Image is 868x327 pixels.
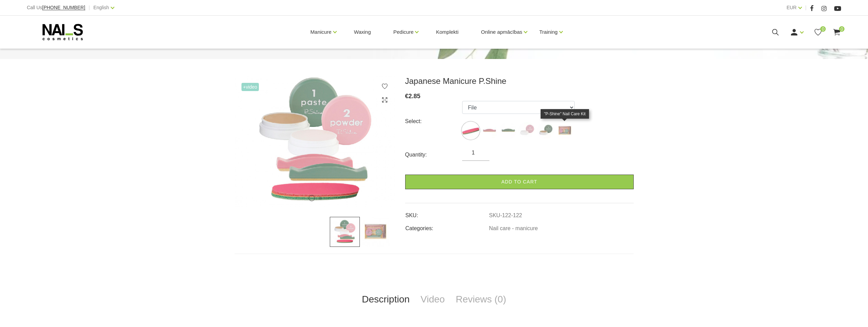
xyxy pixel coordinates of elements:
div: Call Us [27,3,85,12]
img: ... [462,122,479,139]
img: ... [481,122,498,139]
td: SKU: [405,207,489,220]
a: Waxing [349,16,376,48]
a: Description [356,288,415,311]
button: 2 of 2 [319,196,322,200]
a: 0 [814,28,822,36]
img: ... [537,122,554,139]
img: ... [518,122,535,139]
a: EUR [786,3,797,12]
span: 0 [839,26,844,32]
a: Pedicure [393,18,413,46]
a: Video [415,288,450,311]
img: ... [556,122,573,139]
span: | [805,3,807,12]
a: Manicure [310,18,332,46]
a: Nail care - manicure [489,225,538,232]
a: Reviews (0) [450,288,512,311]
a: Add to cart [405,175,634,189]
img: ... [235,76,395,207]
a: [PHONE_NUMBER] [42,5,85,10]
a: SKU-122-122 [489,212,522,219]
span: 2.85 [409,93,421,100]
a: Training [539,18,558,46]
span: € [405,93,409,100]
a: 0 [833,28,841,36]
div: Quantity: [405,149,462,160]
td: Categories: [405,220,489,233]
a: English [93,3,109,12]
img: ... [500,122,517,139]
h3: Japanese Manicure P.Shine [405,76,634,86]
button: 1 of 2 [309,195,315,201]
span: 0 [820,26,826,32]
a: Online apmācības [481,18,522,46]
img: ... [360,217,390,247]
img: ... [330,217,360,247]
span: | [89,3,90,12]
span: +Video [241,83,259,91]
a: Komplekti [430,16,464,48]
div: Select: [405,116,462,127]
